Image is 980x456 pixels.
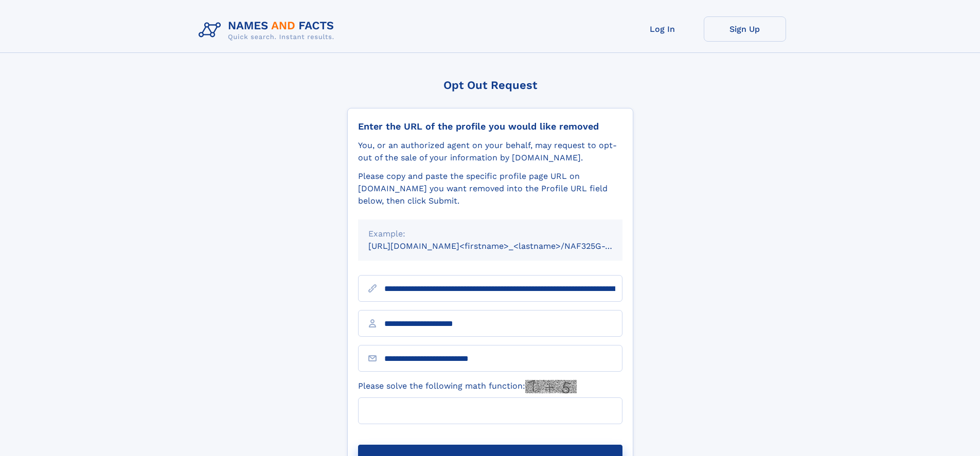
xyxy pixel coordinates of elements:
img: Logo Names and Facts [194,16,343,44]
div: Opt Out Request [347,79,633,92]
div: You, or an authorized agent on your behalf, may request to opt-out of the sale of your informatio... [358,139,622,164]
div: Enter the URL of the profile you would like removed [358,121,622,132]
a: Sign Up [704,16,786,42]
label: Please solve the following math function: [358,380,577,393]
small: [URL][DOMAIN_NAME]<firstname>_<lastname>/NAF325G-xxxxxxxx [368,241,642,251]
a: Log In [621,16,704,42]
div: Please copy and paste the specific profile page URL on [DOMAIN_NAME] you want removed into the Pr... [358,170,622,207]
div: Example: [368,228,612,240]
